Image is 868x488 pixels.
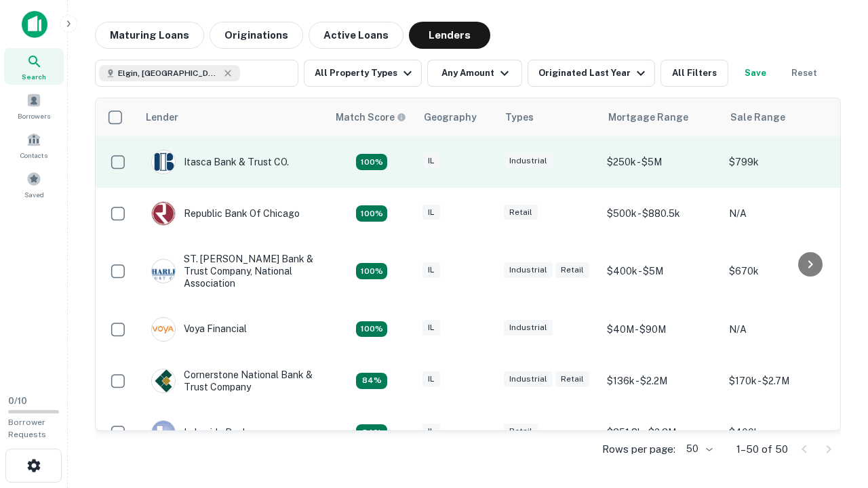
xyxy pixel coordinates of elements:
td: N/A [722,304,844,355]
div: Geography [424,109,477,125]
button: Originations [210,22,303,49]
a: Saved [4,166,64,203]
div: IL [422,320,440,335]
div: Capitalize uses an advanced AI algorithm to match your search with the best lender. The match sco... [356,205,387,222]
td: N/A [722,188,844,239]
th: Types [497,98,600,136]
div: Mortgage Range [608,109,688,125]
div: Retail [504,424,538,439]
div: Capitalize uses an advanced AI algorithm to match your search with the best lender. The match sco... [356,321,387,338]
th: Lender [138,98,328,136]
div: Capitalize uses an advanced AI algorithm to match your search with the best lender. The match sco... [356,373,387,389]
div: Types [505,109,534,125]
button: Save your search to get updates of matches that match your search criteria. [734,60,777,87]
button: All Property Types [304,60,422,87]
div: Industrial [504,153,553,169]
a: Borrowers [4,87,64,124]
div: IL [422,424,440,439]
td: $170k - $2.7M [722,355,844,407]
span: Borrowers [18,110,50,121]
td: $500k - $880.5k [600,188,722,239]
td: $136k - $2.2M [600,355,722,407]
iframe: Chat Widget [800,380,868,445]
p: Rows per page: [602,441,675,457]
td: $250k - $5M [600,136,722,188]
div: Originated Last Year [538,65,649,81]
td: $351.8k - $2.3M [600,407,722,458]
div: Sale Range [730,109,785,125]
th: Sale Range [722,98,844,136]
div: Capitalize uses an advanced AI algorithm to match your search with the best lender. The match sco... [356,154,387,170]
div: Retail [504,205,538,220]
button: Lenders [409,22,490,49]
div: Retail [555,371,589,387]
span: Contacts [20,150,47,161]
th: Geography [416,98,497,136]
img: picture [152,421,175,444]
img: capitalize-icon.png [22,11,47,38]
div: ST. [PERSON_NAME] Bank & Trust Company, National Association [151,253,314,290]
img: picture [152,260,175,283]
h6: Match Score [336,110,403,125]
div: IL [422,262,440,278]
div: Lakeside Bank [151,420,248,445]
th: Capitalize uses an advanced AI algorithm to match your search with the best lender. The match sco... [328,98,416,136]
td: $799k [722,136,844,188]
span: Elgin, [GEOGRAPHIC_DATA], [GEOGRAPHIC_DATA] [118,67,220,79]
img: picture [152,318,175,341]
button: Originated Last Year [528,60,655,87]
div: Industrial [504,262,553,278]
div: IL [422,205,440,220]
div: Capitalize uses an advanced AI algorithm to match your search with the best lender. The match sco... [336,110,406,125]
button: All Filters [660,60,728,87]
div: Capitalize uses an advanced AI algorithm to match your search with the best lender. The match sco... [356,424,387,441]
div: 50 [681,439,715,459]
button: Maturing Loans [95,22,204,49]
div: Retail [555,262,589,278]
p: 1–50 of 50 [736,441,788,457]
button: Reset [783,60,826,87]
div: Industrial [504,320,553,335]
div: Republic Bank Of Chicago [151,201,300,226]
div: Lender [146,109,178,125]
a: Contacts [4,127,64,163]
button: Any Amount [427,60,522,87]
img: picture [152,202,175,225]
div: IL [422,371,440,387]
td: $400k - $5M [600,239,722,304]
td: $400k [722,407,844,458]
img: picture [152,150,175,174]
div: Industrial [504,371,553,387]
th: Mortgage Range [600,98,722,136]
td: $40M - $90M [600,304,722,355]
div: IL [422,153,440,169]
span: Borrower Requests [8,418,46,439]
div: Capitalize uses an advanced AI algorithm to match your search with the best lender. The match sco... [356,263,387,279]
div: Itasca Bank & Trust CO. [151,150,289,174]
span: Search [22,71,46,82]
div: Voya Financial [151,317,247,342]
div: Cornerstone National Bank & Trust Company [151,369,314,393]
button: Active Loans [309,22,403,49]
span: 0 / 10 [8,396,27,406]
td: $670k [722,239,844,304]
span: Saved [24,189,44,200]
a: Search [4,48,64,85]
img: picture [152,369,175,392]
